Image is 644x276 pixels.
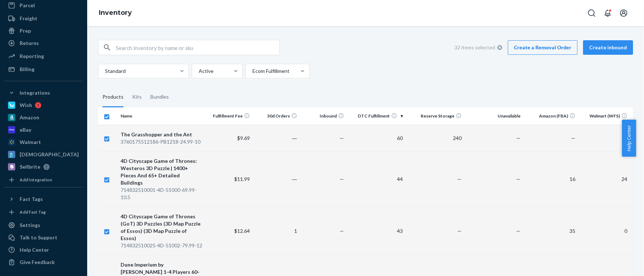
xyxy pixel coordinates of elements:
span: — [340,228,344,234]
th: 30d Orders [253,107,300,125]
div: 714832510025-4D-51002-79.99-12 [121,242,203,249]
th: Amazon (FBA) [523,107,578,125]
a: Settings [4,219,83,231]
td: 43 [347,207,406,255]
a: Inventory [99,9,132,17]
a: Returns [4,37,83,49]
a: Amazon [4,112,83,123]
a: Talk to Support [4,232,83,243]
div: Help Center [20,246,49,254]
div: 4D Cityscape Game of Thrones: Westeros 3D Puzzle | 1400+ Pieces And 65+ Detailed Buildings [121,157,203,186]
td: ― [253,151,300,207]
div: Parcel [20,2,35,9]
div: Integrations [20,89,50,96]
button: Open Search Box [584,6,599,20]
th: DTC Fulfillment [347,107,406,125]
div: 32 items selected [454,40,502,55]
input: Active [198,67,199,75]
div: Talk to Support [20,234,57,241]
div: 4D Cityscape Game of Thrones (GoT) 3D Puzzles (3D Map Puzzle of Essos) (3D Map Puzzle of Essos) [121,213,203,242]
span: — [516,135,521,141]
a: Freight [4,13,83,24]
a: [DEMOGRAPHIC_DATA] [4,149,83,160]
button: Open account menu [616,6,631,20]
a: Walmart [4,136,83,148]
div: Add Fast Tag [20,209,46,215]
a: eBay [4,124,83,136]
button: Open notifications [600,6,615,20]
div: Wish [20,102,32,109]
span: — [571,135,575,141]
div: Reporting [20,53,44,60]
th: Walmart (WFS) [578,107,633,125]
div: Freight [20,15,37,22]
td: 16 [523,151,578,207]
a: Help Center [4,244,83,256]
span: — [457,228,462,234]
span: — [457,176,462,182]
div: Amazon [20,114,39,121]
a: Sellbrite [4,161,83,173]
td: 44 [347,151,406,207]
ol: breadcrumbs [93,3,138,24]
div: Products [102,87,123,107]
a: Create a Removal Order [508,40,578,55]
div: Returns [20,40,39,47]
button: Create inbound [583,40,633,55]
th: Reserve Storage [406,107,465,125]
span: — [516,228,521,234]
span: $11.99 [234,176,250,182]
td: 60 [347,125,406,151]
button: Fast Tags [4,193,83,205]
th: Unavailable [465,107,523,125]
div: Prep [20,27,31,34]
span: — [340,176,344,182]
th: Name [118,107,206,125]
div: 714832510001-4D-51000-69.99-10.5 [121,186,203,201]
td: 240 [406,125,465,151]
button: Help Center [622,120,636,157]
div: Fast Tags [20,195,43,203]
th: Inbound [300,107,347,125]
div: Bundles [150,87,169,107]
td: 24 [578,151,633,207]
th: Fulfillment Fee [206,107,253,125]
td: 1 [253,207,300,255]
a: Reporting [4,50,83,62]
span: $9.69 [237,135,250,141]
span: — [516,176,521,182]
input: Standard [104,67,105,75]
div: Give Feedback [20,259,55,266]
div: Settings [20,222,40,229]
span: — [340,135,344,141]
div: [DEMOGRAPHIC_DATA] [20,151,79,158]
a: Prep [4,25,83,37]
div: Sellbrite [20,163,40,170]
td: 0 [578,207,633,255]
td: 35 [523,207,578,255]
div: Add Integration [20,177,52,183]
a: Billing [4,63,83,75]
button: Integrations [4,87,83,99]
input: Search inventory by name or sku [116,40,279,55]
div: Walmart [20,139,41,146]
div: Kits [132,87,142,107]
div: eBay [20,126,31,133]
a: Add Fast Tag [4,208,83,217]
a: Add Integration [4,176,83,184]
span: $12.64 [234,228,250,234]
div: The Grasshopper and the Ant [121,131,203,138]
td: ― [253,125,300,151]
a: Wish [4,99,83,111]
button: Give Feedback [4,256,83,268]
div: 3760175512186-PB1218-24.99-10 [121,138,203,145]
div: Billing [20,66,35,73]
